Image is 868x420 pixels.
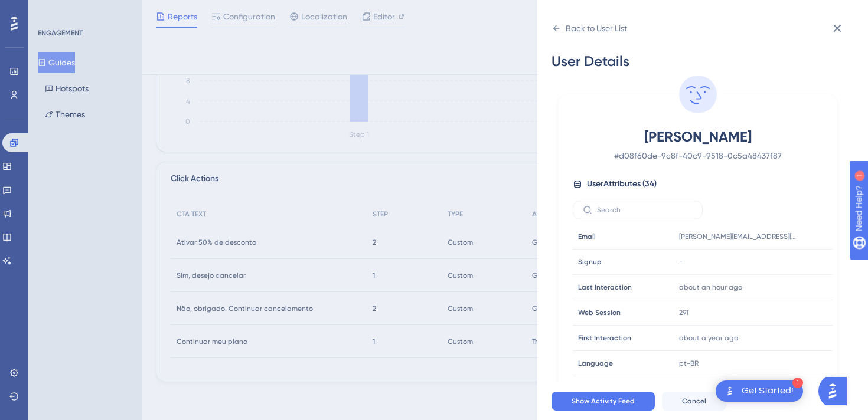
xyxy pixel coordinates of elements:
[818,373,854,409] iframe: UserGuiding AI Assistant Launcher
[566,21,627,35] div: Back to User List
[662,392,726,411] button: Cancel
[572,396,635,406] span: Show Activity Feed
[587,177,657,191] span: User Attributes ( 34 )
[679,308,688,317] span: 291
[578,283,632,292] span: Last Interaction
[742,385,794,398] div: Get Started!
[679,283,742,291] time: about an hour ago
[578,308,621,317] span: Web Session
[578,232,596,241] span: Email
[578,333,631,343] span: First Interaction
[792,378,803,388] div: 1
[28,3,74,17] span: Need Help?
[716,380,803,402] div: Open Get Started! checklist, remaining modules: 1
[679,257,683,267] span: -
[679,359,699,368] span: pt-BR
[552,52,844,71] div: User Details
[594,149,802,163] span: # d08f60de-9c8f-40c9-9518-0c5a48437f87
[578,257,602,267] span: Signup
[597,206,693,214] input: Search
[723,384,737,398] img: launcher-image-alternative-text
[82,6,86,15] div: 1
[594,127,802,146] span: [PERSON_NAME]
[578,359,613,368] span: Language
[679,334,738,342] time: about a year ago
[682,396,706,406] span: Cancel
[679,232,797,241] span: [PERSON_NAME][EMAIL_ADDRESS][PERSON_NAME][DOMAIN_NAME]
[552,392,655,411] button: Show Activity Feed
